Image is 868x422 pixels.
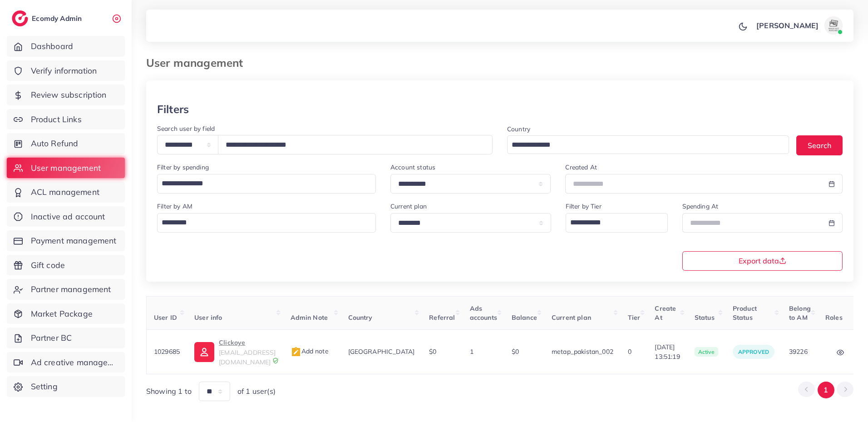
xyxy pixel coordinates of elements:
[7,133,125,154] a: Auto Refund
[7,109,125,130] a: Product Links
[655,304,676,322] span: Create At
[628,313,641,322] span: Tier
[31,40,73,52] span: Dashboard
[429,348,436,356] span: $0
[824,16,843,35] img: avatar
[31,357,118,368] span: Ad creative management
[31,89,107,101] span: Review subscription
[390,163,435,172] label: Account status
[157,174,376,194] div: Search for option
[565,163,597,172] label: Created At
[157,163,209,172] label: Filter by spending
[158,176,364,191] input: Search for option
[291,347,329,355] span: Add note
[7,352,125,373] a: Ad creative management
[733,304,757,322] span: Product Status
[7,230,125,251] a: Payment management
[7,36,125,57] a: Dashboard
[194,313,222,322] span: User info
[12,10,28,26] img: logo
[31,65,97,77] span: Verify information
[31,308,93,320] span: Market Package
[12,10,84,26] a: logoEcomdy Admin
[796,135,843,155] button: Search
[272,357,279,364] img: 9CAL8B2pu8EFxCJHYAAAAldEVYdGRhdGU6Y3JlYXRlADIwMjItMTItMDlUMDQ6NTg6MzkrMDA6MDBXSlgLAAAAJXRFWHRkYXR...
[219,337,276,348] p: Clickoye
[194,337,276,367] a: Clickoye[EMAIL_ADDRESS][DOMAIN_NAME]
[7,158,125,179] a: User management
[682,251,843,271] button: Export data
[32,14,84,23] h2: Ecomdy Admin
[739,257,786,264] span: Export data
[31,186,99,198] span: ACL management
[219,348,276,366] span: [EMAIL_ADDRESS][DOMAIN_NAME]
[512,348,519,356] span: $0
[566,202,602,211] label: Filter by Tier
[695,347,718,357] span: active
[237,386,276,397] span: of 1 user(s)
[146,386,192,397] span: Showing 1 to
[7,328,125,348] a: Partner BC
[31,114,82,125] span: Product Links
[7,303,125,324] a: Market Package
[818,382,834,398] button: Go to page 1
[507,124,530,134] label: Country
[7,60,125,81] a: Verify information
[31,283,111,295] span: Partner management
[31,381,58,392] span: Setting
[567,215,656,230] input: Search for option
[738,348,769,355] span: approved
[789,304,811,322] span: Belong to AM
[508,138,777,152] input: Search for option
[566,213,668,233] div: Search for option
[7,182,125,203] a: ACL management
[291,347,301,357] img: admin_note.cdd0b510.svg
[348,313,373,322] span: Country
[552,313,591,322] span: Current plan
[789,348,808,356] span: 39226
[512,313,537,322] span: Balance
[7,279,125,300] a: Partner management
[552,348,613,356] span: metap_pakistan_002
[31,235,117,247] span: Payment management
[194,342,214,362] img: ic-user-info.36bf1079.svg
[157,124,215,133] label: Search user by field
[157,103,189,116] h3: Filters
[31,259,65,271] span: Gift code
[655,343,680,361] span: [DATE] 13:51:19
[751,16,846,35] a: [PERSON_NAME]avatar
[146,56,250,70] h3: User management
[798,382,853,398] ul: Pagination
[31,332,72,344] span: Partner BC
[154,313,177,322] span: User ID
[31,138,79,149] span: Auto Refund
[7,84,125,105] a: Review subscription
[157,213,376,233] div: Search for option
[507,135,789,154] div: Search for option
[470,304,497,322] span: Ads accounts
[158,215,364,230] input: Search for option
[682,202,719,211] label: Spending At
[154,348,180,356] span: 1029685
[695,313,715,322] span: Status
[291,313,328,322] span: Admin Note
[348,348,415,356] span: [GEOGRAPHIC_DATA]
[429,313,455,322] span: Referral
[390,202,427,211] label: Current plan
[157,202,192,211] label: Filter by AM
[7,376,125,397] a: Setting
[470,348,473,356] span: 1
[7,255,125,276] a: Gift code
[825,313,843,322] span: Roles
[756,20,819,31] p: [PERSON_NAME]
[628,348,631,356] span: 0
[31,162,101,174] span: User management
[7,206,125,227] a: Inactive ad account
[31,211,105,223] span: Inactive ad account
